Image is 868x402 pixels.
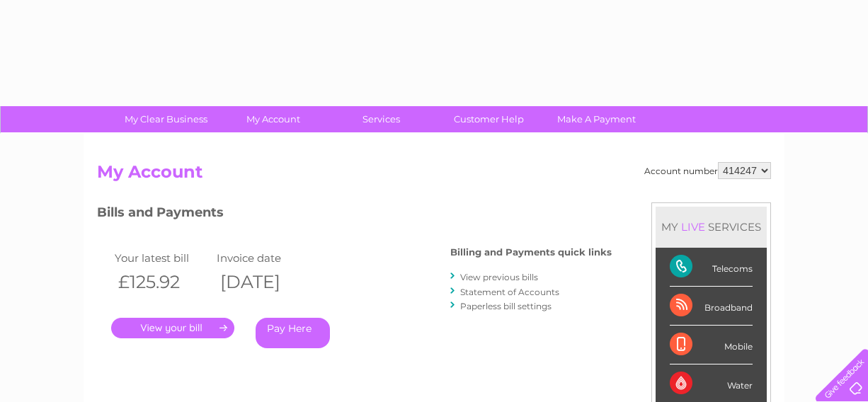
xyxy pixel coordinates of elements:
div: Telecoms [670,248,753,287]
a: Statement of Accounts [460,287,559,297]
a: Pay Here [256,318,330,348]
a: Customer Help [430,106,547,132]
a: Paperless bill settings [460,301,552,311]
a: View previous bills [460,272,538,282]
h4: Billing and Payments quick links [450,247,612,258]
div: LIVE [678,220,708,234]
td: Your latest bill [111,248,213,268]
div: Broadband [670,287,753,326]
a: . [111,318,234,338]
h2: My Account [97,162,771,189]
a: Services [323,106,440,132]
h3: Bills and Payments [97,202,612,227]
a: My Clear Business [108,106,224,132]
td: Invoice date [213,248,315,268]
div: Mobile [670,326,753,364]
a: My Account [215,106,332,132]
th: [DATE] [213,268,315,297]
th: £125.92 [111,268,213,297]
a: Make A Payment [538,106,655,132]
div: Account number [644,162,771,179]
div: MY SERVICES [656,207,767,247]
